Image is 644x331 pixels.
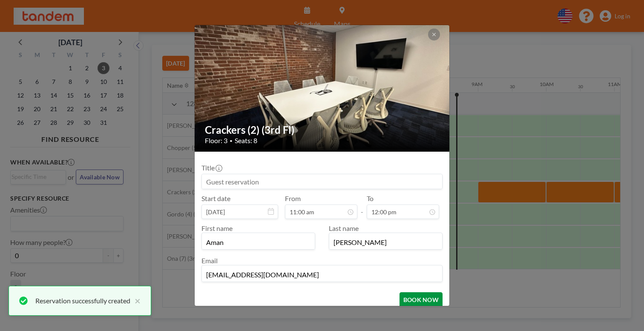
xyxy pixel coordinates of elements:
[285,194,301,203] label: From
[130,296,141,306] button: close
[201,224,233,232] label: First name
[202,174,442,189] input: Guest reservation
[205,136,227,145] span: Floor: 3
[230,138,233,144] span: •
[329,224,359,232] label: Last name
[329,235,442,249] input: Last name
[235,136,257,145] span: Seats: 8
[201,256,218,265] label: Email
[367,194,374,203] label: To
[400,292,443,307] button: BOOK NOW
[202,235,315,249] input: First name
[361,197,363,216] span: -
[201,164,221,172] label: Title
[201,194,230,203] label: Start date
[202,267,442,282] input: Email
[205,124,440,136] h2: Crackers (2) (3rd Fl)
[35,296,130,306] div: Reservation successfully created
